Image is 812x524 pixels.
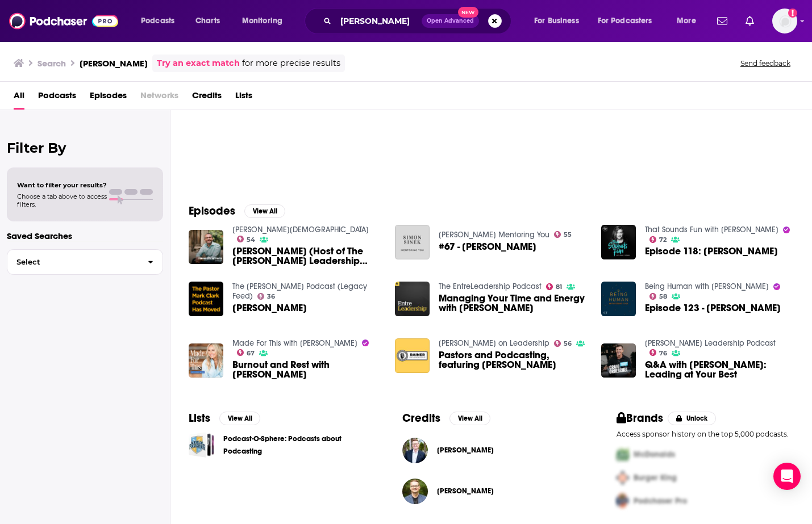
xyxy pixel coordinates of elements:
span: Q&A with [PERSON_NAME]: Leading at Your Best [645,360,794,379]
a: Burnout and Rest with Carey Nieuwhof [189,343,223,378]
a: 58 [649,293,668,300]
button: Open AdvancedNew [422,14,479,28]
button: open menu [234,12,297,30]
span: 67 [247,351,255,356]
button: Send feedback [737,58,794,68]
a: Carey Nieuwhof [437,487,494,496]
svg: Add a profile image [788,9,797,18]
span: Podcasts [141,13,174,29]
h2: Filter By [7,140,163,156]
img: Q&A with Carey Nieuwhof: Leading at Your Best [601,343,636,378]
span: Episode 123 - [PERSON_NAME] [645,303,781,313]
a: #67 - Carey Nieuwhof [439,242,536,251]
img: Carey Nieuwhof [189,282,223,316]
h2: Credits [402,411,440,425]
h3: [PERSON_NAME] [80,58,148,69]
a: CreditsView All [402,411,490,425]
img: Carey Nieuwhof [402,438,428,463]
a: The Mark Clark Podcast (Legacy Feed) [232,282,367,301]
a: 55 [554,231,572,238]
a: Credits [192,86,222,110]
span: Lists [235,86,252,110]
a: Carey Nieuwhof (Host of The Carey Nieuwhof Leadership Podcast) [232,246,381,266]
span: [PERSON_NAME] [437,446,494,455]
a: Episodes [90,86,127,110]
a: Burnout and Rest with Carey Nieuwhof [232,360,381,379]
a: EpisodesView All [189,204,285,218]
a: Episode 123 - Carey Nieuwhof [645,303,781,313]
span: [PERSON_NAME] (Host of The [PERSON_NAME] Leadership Podcast) [232,246,381,266]
img: Episode 123 - Carey Nieuwhof [601,282,636,316]
img: Pastors and Podcasting, featuring Carey Nieuwhof [395,338,430,373]
span: 55 [564,232,572,237]
a: 71 [194,66,305,177]
img: Third Pro Logo [612,489,634,513]
a: 36 [257,293,276,300]
a: Pastors and Podcasting, featuring Carey Nieuwhof [439,350,588,370]
a: Carey Nieuwhof [402,479,428,504]
p: Access sponsor history on the top 5,000 podcasts. [617,430,794,438]
span: 72 [659,237,667,242]
a: Managing Your Time and Energy with Carey Nieuwhof [439,294,588,313]
a: Charts [188,12,227,30]
a: Made For This with Jennie Allen [232,338,357,348]
a: 43 [423,66,534,177]
span: 76 [659,351,667,356]
span: [PERSON_NAME] [232,303,307,313]
img: User Profile [772,9,797,33]
h2: Brands [617,411,664,425]
input: Search podcasts, credits, & more... [336,12,422,30]
a: 67 [237,349,255,356]
span: Select [7,258,139,266]
button: Show profile menu [772,9,797,33]
span: Episode 118: [PERSON_NAME] [645,246,778,256]
div: Search podcasts, credits, & more... [315,8,522,34]
img: Episode 118: Carey Nieuwhof [601,225,636,259]
a: Q&A with Carey Nieuwhof: Leading at Your Best [645,360,794,379]
span: Open Advanced [427,18,474,24]
img: Carey Nieuwhof (Host of The Carey Nieuwhof Leadership Podcast) [189,230,223,265]
a: Carey Nieuwhof [437,446,494,455]
img: Managing Your Time and Energy with Carey Nieuwhof [395,282,430,316]
span: McDonalds [634,450,675,459]
a: Mere Christians [232,225,369,234]
h2: Episodes [189,204,235,218]
button: open menu [669,12,710,30]
img: Podchaser - Follow, Share and Rate Podcasts [9,10,118,32]
span: Want to filter your results? [17,181,107,189]
span: Monitoring [242,13,282,29]
span: Logged in as shcarlos [772,9,797,33]
a: #67 - Carey Nieuwhof [395,225,430,259]
span: New [458,7,478,18]
span: Podcast-O-Sphere: Podcasts about Podcasting [189,432,214,458]
span: For Business [534,13,579,29]
a: Being Human with Steve Cuss [645,282,769,291]
span: 36 [267,294,275,299]
a: Podcast-O-Sphere: Podcasts about Podcasting [223,433,366,458]
span: #67 - [PERSON_NAME] [439,242,536,251]
span: Managing Your Time and Energy with [PERSON_NAME] [439,294,588,313]
span: 81 [556,284,562,290]
a: 56 [554,340,572,347]
img: Second Pro Logo [612,466,634,489]
h3: Search [38,58,66,69]
a: ListsView All [189,411,260,425]
a: Carey Nieuwhof [232,303,307,313]
a: Episode 118: Carey Nieuwhof [645,246,778,256]
a: 76 [649,349,668,356]
a: All [14,86,24,110]
span: Choose a tab above to access filters. [17,192,107,208]
a: Try an exact match [157,57,240,70]
button: Carey NieuwhofCarey Nieuwhof [402,432,580,468]
span: Burnout and Rest with [PERSON_NAME] [232,360,381,379]
a: That Sounds Fun with Annie F. Downs [645,225,778,234]
a: Podcasts [38,86,76,110]
a: Craig Groeschel Leadership Podcast [645,338,776,348]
